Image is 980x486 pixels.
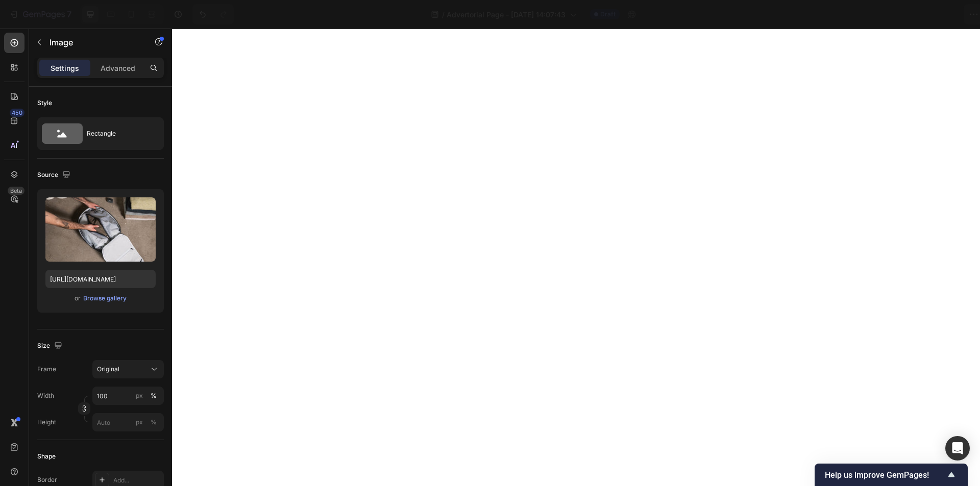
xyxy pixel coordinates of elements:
[912,4,955,24] button: Publish
[101,63,135,73] p: Advanced
[600,10,616,19] span: Draft
[83,293,127,303] button: Browse gallery
[92,413,164,431] input: px%
[92,387,164,405] input: px%
[945,436,970,461] div: Open Intercom Messenger
[136,391,143,400] div: px
[97,365,119,374] span: Original
[447,9,566,20] span: Advertorial Page - [DATE] 14:07:43
[37,168,72,182] div: Source
[92,360,164,378] button: Original
[133,416,145,428] button: %
[51,63,79,73] p: Settings
[825,469,958,481] button: Show survey - Help us improve GemPages!
[37,475,57,484] div: Border
[192,4,234,24] div: Undo/Redo
[37,418,56,427] label: Height
[45,270,156,288] input: https://example.com/image.jpg
[148,390,160,402] button: px
[148,416,160,428] button: px
[67,8,71,20] p: 7
[10,109,24,117] div: 450
[4,4,76,24] button: 7
[151,391,157,400] div: %
[37,365,56,374] label: Frame
[8,187,24,195] div: Beta
[825,470,945,480] span: Help us improve GemPages!
[37,98,52,108] div: Style
[113,476,161,485] div: Add...
[75,292,81,304] span: or
[83,294,127,303] div: Browse gallery
[883,10,900,19] span: Save
[37,452,56,461] div: Shape
[874,4,908,24] button: Save
[50,36,136,48] p: Image
[37,339,64,353] div: Size
[921,9,946,20] div: Publish
[45,197,156,262] img: preview-image
[442,9,445,20] span: /
[87,122,149,145] div: Rectangle
[37,391,54,400] label: Width
[172,29,980,451] iframe: Design area
[133,390,145,402] button: %
[151,418,157,427] div: %
[136,418,143,427] div: px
